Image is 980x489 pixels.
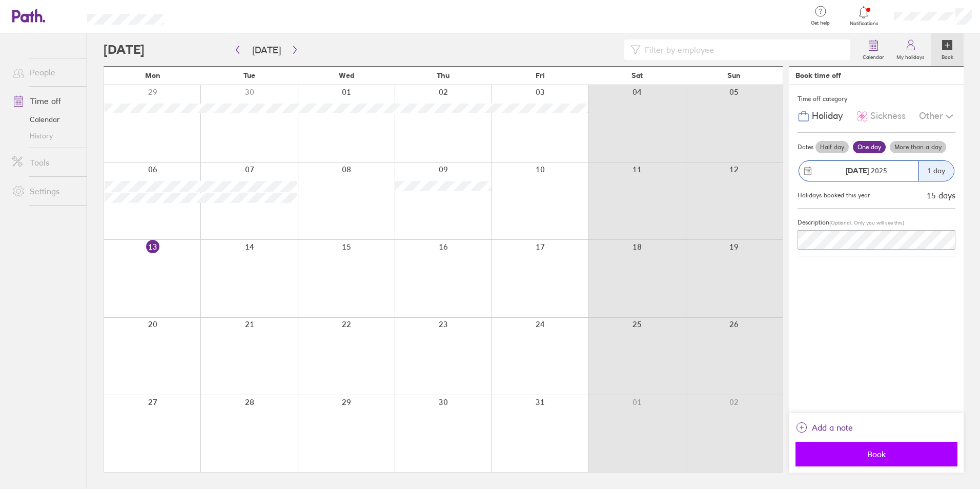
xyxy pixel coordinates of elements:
[798,144,813,151] span: Dates
[795,71,841,79] div: Book time off
[727,71,741,79] span: Sun
[856,33,890,66] a: Calendar
[890,51,931,60] label: My holidays
[536,71,545,79] span: Fri
[856,51,890,60] label: Calendar
[890,33,931,66] a: My holidays
[437,71,450,79] span: Thu
[853,141,886,153] label: One day
[829,219,904,226] span: (Optional. Only you will see this)
[803,450,950,459] span: Book
[641,40,844,59] input: Filter by employee
[931,33,964,66] a: Book
[798,192,870,199] div: Holidays booked this year
[4,91,87,111] a: Time off
[795,419,853,436] button: Add a note
[243,71,255,79] span: Tue
[935,51,959,60] label: Book
[145,71,160,79] span: Mon
[804,20,837,26] span: Get help
[798,91,955,107] div: Time off category
[870,111,906,121] span: Sickness
[847,5,881,27] a: Notifications
[918,161,954,181] div: 1 day
[244,42,289,58] button: [DATE]
[4,62,87,83] a: People
[846,167,887,175] span: 2025
[4,128,87,144] a: History
[812,111,843,121] span: Holiday
[798,155,955,187] button: [DATE] 20251 day
[919,107,955,126] div: Other
[927,191,955,200] div: 15 days
[4,152,87,173] a: Tools
[339,71,354,79] span: Wed
[4,181,87,201] a: Settings
[815,141,849,153] label: Half day
[4,111,87,128] a: Calendar
[795,442,957,466] button: Book
[846,166,869,175] strong: [DATE]
[890,141,946,153] label: More than a day
[812,419,853,436] span: Add a note
[847,21,881,27] span: Notifications
[631,71,643,79] span: Sat
[798,218,829,226] span: Description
